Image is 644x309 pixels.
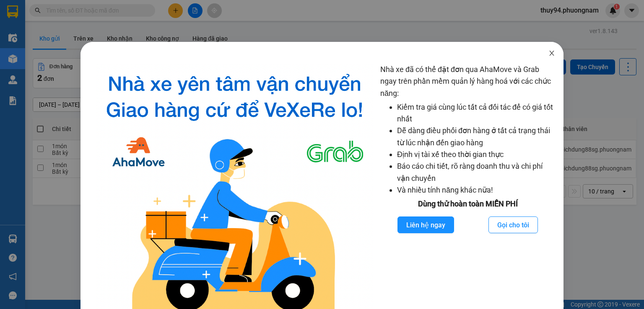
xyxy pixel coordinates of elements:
[488,216,538,233] button: Gọi cho tôi
[380,198,555,210] div: Dùng thử hoàn toàn MIỄN PHÍ
[406,220,445,230] span: Liên hệ ngay
[397,160,555,184] li: Báo cáo chi tiết, rõ ràng doanh thu và chi phí vận chuyển
[548,50,555,57] span: close
[397,101,555,125] li: Kiểm tra giá cùng lúc tất cả đối tác để có giá tốt nhất
[397,125,555,149] li: Dễ dàng điều phối đơn hàng ở tất cả trạng thái từ lúc nhận đến giao hàng
[397,216,454,233] button: Liên hệ ngay
[540,42,563,65] button: Close
[497,220,529,230] span: Gọi cho tôi
[397,184,555,196] li: Và nhiều tính năng khác nữa!
[397,149,555,160] li: Định vị tài xế theo thời gian thực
